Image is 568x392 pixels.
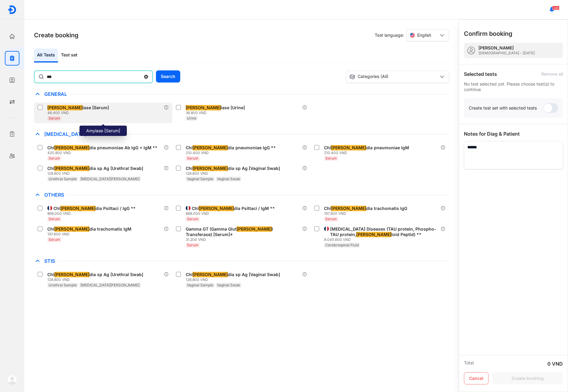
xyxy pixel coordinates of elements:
div: Chl dia sp Ag [Vaginal Swab] [186,272,280,277]
div: lase [Urine] [186,105,245,110]
div: 197.600 VND [324,211,410,216]
div: Chl dia trachomatis IgM [47,226,131,232]
span: 240 [552,6,560,10]
div: Chl dia trachomatis IgG [324,206,407,211]
div: Chl dia sp Ag [Vaginal Swab] [186,166,280,171]
div: Chl dia Psittaci / IgG ** [53,206,136,211]
span: [PERSON_NAME] [54,226,90,232]
span: [MEDICAL_DATA][PERSON_NAME] [80,283,140,287]
div: Chl dia pneumoniae IgM [324,145,409,150]
span: [PERSON_NAME] [193,166,228,171]
span: Serum [49,237,60,242]
div: 8.045.600 VND [324,237,441,242]
span: [PERSON_NAME] [193,145,228,150]
span: Vaginal Sample [187,177,213,181]
span: Serum [187,243,198,247]
span: Urethral Sample [49,177,77,181]
img: logo [7,375,17,385]
span: [MEDICAL_DATA] [41,131,90,137]
div: All Tests [34,49,58,63]
div: Chl dia pneumoniae IgG ** [186,145,276,150]
span: Serum [49,217,60,221]
span: General [41,91,70,97]
div: Chl dia sp Ag [Urethral Swab] [47,166,143,171]
div: lase [Serum] [47,105,109,110]
div: 128.800 VND [186,277,282,282]
span: Serum [325,217,337,221]
div: Selected tests [464,70,497,78]
span: [PERSON_NAME] [60,206,96,211]
div: Gamma GT (Gamma Glut l Transferase) [Serum]* [186,226,300,237]
img: logo [8,5,17,14]
span: Urine [187,116,196,120]
button: Cancel [464,372,489,384]
div: Notes for Diag & Patient [464,130,563,137]
h3: Create booking [34,31,79,39]
span: [PERSON_NAME] [331,145,366,150]
div: 36.800 VND [186,110,247,115]
div: 210.400 VND [186,150,278,155]
span: STIs [41,258,58,264]
div: 210.400 VND [324,150,411,155]
span: Vaginal Swab [217,283,240,287]
div: 128.800 VND [186,171,282,176]
div: 868.000 VND [186,211,277,216]
div: 46.400 VND [47,110,111,115]
span: [PERSON_NAME] [186,105,221,110]
span: [MEDICAL_DATA][PERSON_NAME] [80,177,140,181]
div: 31.200 VND [186,237,302,242]
span: [PERSON_NAME] [54,145,90,150]
div: Create test set with selected tests [469,105,537,111]
span: Serum [325,156,337,161]
div: Categories (All) [349,74,438,80]
span: [PERSON_NAME] [331,206,366,211]
span: Serum [187,217,198,221]
span: Cerebrospinal Fluid [325,243,359,247]
span: [PERSON_NAME] [193,272,228,277]
span: [PERSON_NAME] [54,272,90,277]
div: Chl dia sp Ag [Urethral Swab] [47,272,143,277]
div: Chl dia pneumoniae Ab IgG + IgM ** [47,145,157,150]
span: Vaginal Sample [187,283,213,287]
div: 420.800 VND [47,150,160,155]
span: [PERSON_NAME] [237,226,272,232]
span: English [417,32,431,38]
span: [PERSON_NAME] [47,105,83,110]
div: Remove all [541,71,563,77]
span: Serum [49,156,60,161]
div: 128.800 VND [47,171,146,176]
span: Urethral Sample [49,283,77,287]
span: [PERSON_NAME] [54,166,90,171]
div: Test set [58,49,80,63]
div: 128.800 VND [47,277,146,282]
div: 868.000 VND [47,211,138,216]
div: [MEDICAL_DATA] Diseases (TAU protein, Phospho-TAU protein, loid Peptid) ** [330,226,438,237]
div: 197.600 VND [47,232,134,237]
span: Serum [187,156,198,161]
div: Total [464,360,474,367]
span: Vaginal Swab [217,177,240,181]
div: [DEMOGRAPHIC_DATA] - [DATE] [478,51,535,56]
button: Create booking [492,372,563,384]
button: Search [156,70,180,83]
div: 0 VND [547,360,563,367]
span: Serum [49,116,60,120]
div: Test language: [375,29,449,41]
h3: Confirm booking [464,29,512,38]
div: Chl dia Psittaci / IgM ** [192,206,275,211]
span: [PERSON_NAME] [199,206,234,211]
span: Others [41,192,67,198]
div: [PERSON_NAME] [478,45,535,51]
div: No test selected yet. Please choose test(s) to continue [464,81,563,92]
span: [PERSON_NAME] [356,232,391,237]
